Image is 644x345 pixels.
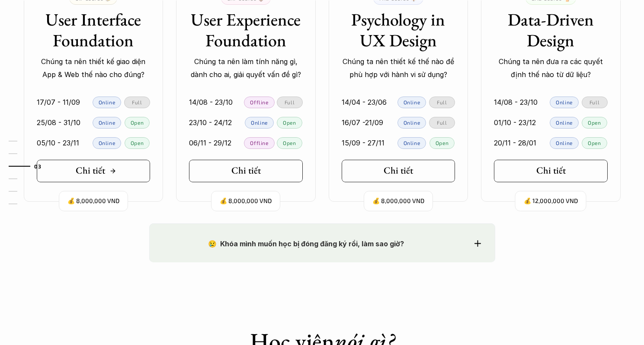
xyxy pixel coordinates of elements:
[189,136,231,149] p: 06/11 - 29/12
[556,119,573,126] p: Online
[250,99,268,105] p: Offline
[342,55,455,81] p: Chúng ta nên thiết kế thế nào để phù hợp với hành vi sử dụng?
[99,99,115,105] p: Online
[283,119,296,126] p: Open
[536,165,566,176] h5: Chi tiết
[99,140,115,146] p: Online
[189,160,303,182] a: Chi tiết
[437,99,447,105] p: Full
[590,99,599,105] p: Full
[588,140,601,146] p: Open
[132,99,142,105] p: Full
[76,165,105,176] h5: Chi tiết
[208,239,404,248] strong: 😢 Khóa mình muốn học bị đóng đăng ký rồi, làm sao giờ?
[189,116,232,129] p: 23/10 - 24/12
[494,9,608,51] h3: Data-Driven Design
[37,160,151,182] a: Chi tiết
[251,119,268,126] p: Online
[131,140,144,146] p: Open
[436,140,449,146] p: Open
[404,99,420,105] p: Online
[494,55,608,81] p: Chúng ta nên đưa ra các quyết định thế nào từ dữ liệu?
[99,119,115,126] p: Online
[494,96,538,109] p: 14/08 - 23/10
[372,195,424,207] p: 💰 8,000,000 VND
[437,119,447,126] p: Full
[231,165,261,176] h5: Chi tiết
[342,160,455,182] a: Chi tiết
[67,195,119,207] p: 💰 8,000,000 VND
[189,55,303,81] p: Chúng ta nên làm tính năng gì, dành cho ai, giải quyết vấn đề gì?
[524,195,578,207] p: 💰 12,000,000 VND
[220,195,272,207] p: 💰 8,000,000 VND
[283,140,296,146] p: Open
[9,161,50,171] a: 03
[131,119,144,126] p: Open
[556,99,573,105] p: Online
[556,140,573,146] p: Online
[250,140,268,146] p: Offline
[404,119,420,126] p: Online
[189,9,303,51] h3: User Experience Foundation
[404,140,420,146] p: Online
[189,96,233,109] p: 14/08 - 23/10
[494,160,608,182] a: Chi tiết
[342,116,383,129] p: 16/07 -21/09
[494,116,536,129] p: 01/10 - 23/12
[34,163,41,169] strong: 03
[342,96,387,109] p: 14/04 - 23/06
[342,136,384,149] p: 15/09 - 27/11
[37,9,151,51] h3: User Interface Foundation
[37,55,151,81] p: Chúng ta nên thiết kế giao diện App & Web thế nào cho đúng?
[342,9,455,51] h3: Psychology in UX Design
[494,136,536,149] p: 20/11 - 28/01
[384,165,413,176] h5: Chi tiết
[285,99,295,105] p: Full
[588,119,601,126] p: Open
